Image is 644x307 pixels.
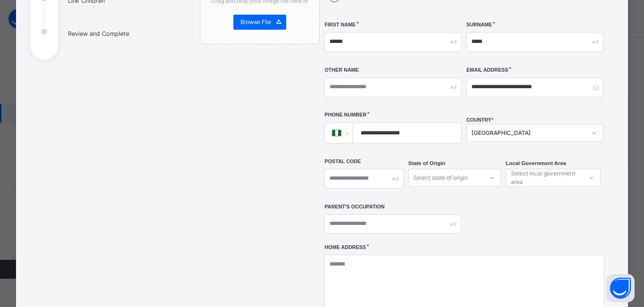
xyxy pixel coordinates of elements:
[240,18,271,26] span: Browse File
[413,169,468,187] div: Select state of origin
[466,66,508,74] label: Email Address
[324,111,366,118] label: Phone Number
[324,243,366,251] label: Home Address
[466,21,492,28] label: Surname
[408,159,445,167] span: State of Origin
[324,66,359,74] label: Other Name
[506,159,566,167] span: Local Government Area
[324,203,384,210] label: Parent's Occupation
[466,117,493,123] span: COUNTRY
[324,21,355,28] label: First Name
[511,169,582,187] div: Select local government area
[471,129,586,137] div: [GEOGRAPHIC_DATA]
[606,274,635,302] button: Open asap
[324,158,361,165] label: Postal Code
